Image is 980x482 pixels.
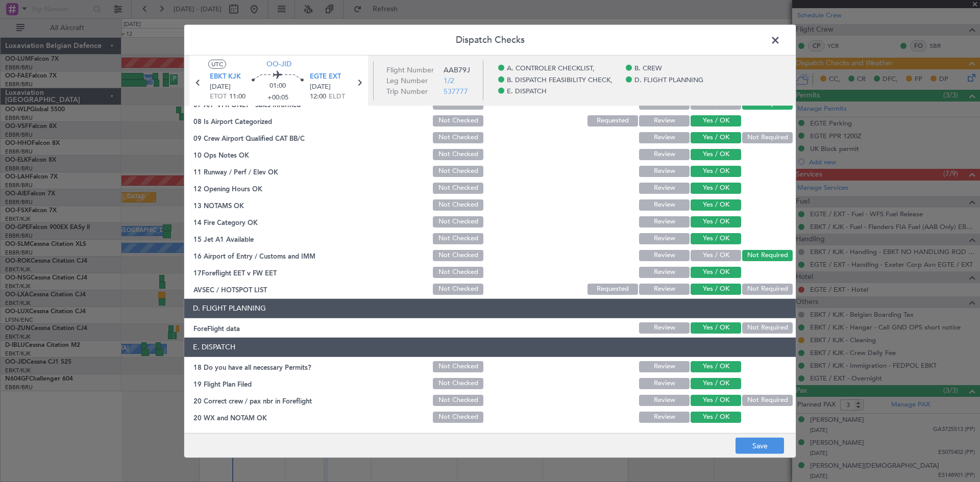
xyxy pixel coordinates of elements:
header: Dispatch Checks [184,24,796,55]
button: Not Required [742,132,793,143]
button: Not Required [742,250,793,261]
button: Not Required [742,395,793,406]
button: Not Required [742,322,793,334]
button: Not Required [742,284,793,295]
